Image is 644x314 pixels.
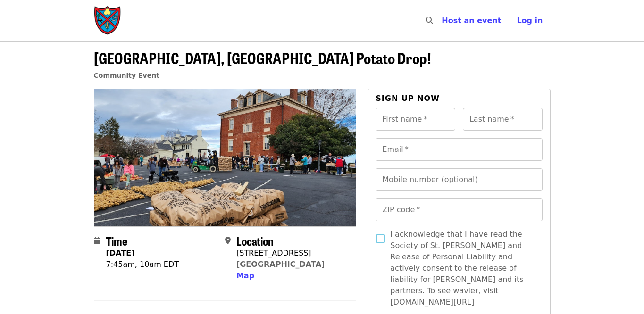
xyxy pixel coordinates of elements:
span: Sign up now [376,94,440,103]
input: Search [439,9,446,32]
input: Last name [463,108,543,131]
div: 7:45am, 10am EDT [106,259,179,270]
input: Email [376,138,542,161]
a: Host an event [442,16,501,25]
i: calendar icon [94,236,100,245]
i: search icon [426,16,433,25]
a: Community Event [94,72,159,79]
span: [GEOGRAPHIC_DATA], [GEOGRAPHIC_DATA] Potato Drop! [94,47,431,69]
input: Mobile number (optional) [376,168,542,191]
span: I acknowledge that I have read the Society of St. [PERSON_NAME] and Release of Personal Liability... [390,229,535,308]
button: Map [236,270,254,281]
input: First name [376,108,455,131]
a: [GEOGRAPHIC_DATA] [236,260,325,269]
span: Location [236,232,274,249]
img: Farmville, VA Potato Drop! organized by Society of St. Andrew [94,89,356,226]
i: map-marker-alt icon [225,236,231,245]
input: ZIP code [376,198,542,221]
span: Map [236,271,254,280]
img: Society of St. Andrew - Home [94,6,122,36]
strong: [DATE] [106,248,135,257]
span: Time [106,232,127,249]
span: Log in [517,16,543,25]
button: Log in [509,11,550,30]
div: [STREET_ADDRESS] [236,248,325,259]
